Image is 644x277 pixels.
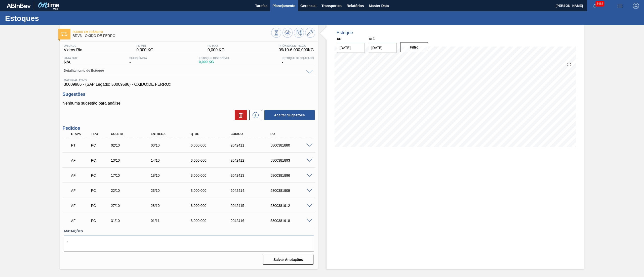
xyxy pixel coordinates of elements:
span: Data out [64,57,78,60]
img: TNhmsLtSVTkK8tSr43FrP2fwEKptu5GPRR3wAAAABJRU5ErkJggg== [7,4,31,8]
div: Aguardando Faturamento [70,200,92,211]
div: 17/10/2025 [110,173,155,177]
button: Filtro [400,42,428,52]
div: 13/10/2025 [110,158,155,162]
div: Estoque [337,30,353,35]
div: Código [229,132,275,136]
h1: Estoques [5,15,94,21]
span: 0,000 KG [208,48,225,52]
div: Pedido de Compra [90,173,111,177]
div: 03/10/2025 [149,143,195,147]
span: Pedido em Trânsito [73,30,271,33]
div: 28/10/2025 [149,204,195,208]
button: Atualizar Gráfico [283,28,293,38]
div: 3.000,000 [189,204,235,208]
div: Qtde [189,132,235,136]
button: Programar Estoque [294,28,304,38]
div: PO [269,132,315,136]
div: - [280,57,315,65]
span: 30009986 - (SAP Legado: 50009586) - OXIDO;DE FERRO;; [64,82,314,87]
div: Aguardando Faturamento [70,170,92,181]
span: BRV3 - ÓXIDO DE FERRO [73,34,271,38]
div: Aceitar Sugestões [262,110,315,121]
span: Próxima Entrega [279,44,314,47]
button: Notificações [587,2,603,9]
span: Unidade [64,44,83,47]
input: dd/mm/yyyy [337,43,365,53]
button: Salvar Anotações [263,255,313,265]
div: 2042414 [229,189,275,193]
div: 02/10/2025 [110,143,155,147]
div: 2042412 [229,158,275,162]
div: Pedido de Compra [90,219,111,223]
p: PT [71,143,90,147]
div: 31/10/2025 [110,219,155,223]
img: Logout [633,3,639,9]
div: Nova sugestão [247,110,262,120]
div: 23/10/2025 [149,189,195,193]
div: Pedido de Compra [90,204,111,208]
p: AF [71,219,90,223]
div: 2042416 [229,219,275,223]
img: Ícone [61,32,67,36]
span: Relatórios [347,3,364,9]
span: Gerencial [300,3,316,9]
h3: Pedidos [63,126,315,131]
div: 22/10/2025 [110,189,155,193]
span: 0,000 KG [136,48,153,52]
div: 5800381880 [269,143,315,147]
div: Aguardando Faturamento [70,185,92,196]
span: 0,000 KG [199,60,230,64]
div: 2042415 [229,204,275,208]
div: 5800381896 [269,173,315,177]
span: Estoque Disponível [199,57,230,60]
span: Transportes [321,3,342,9]
div: 3.000,000 [189,189,235,193]
div: Pedido em Trânsito [70,140,92,151]
label: De [337,37,341,41]
div: Aguardando Faturamento [70,155,92,166]
span: Detalhamento de Estoque [64,69,304,72]
p: AF [71,173,90,177]
button: Visão Geral dos Estoques [271,28,281,38]
label: Anotações [64,228,314,235]
div: 27/10/2025 [110,204,155,208]
span: PE MAX [208,44,225,47]
span: Vidros Rio [64,48,83,52]
div: Pedido de Compra [90,189,111,193]
span: 5488 [595,1,604,7]
span: Tarefas [255,3,267,9]
div: Aguardando Faturamento [70,215,92,226]
div: 2042413 [229,173,275,177]
input: dd/mm/yyyy [369,43,397,53]
button: Aceitar Sugestões [264,110,315,120]
div: Etapa [70,132,92,136]
div: Tipo [90,132,111,136]
p: AF [71,189,90,193]
p: AF [71,158,90,162]
span: 09/10 - 6.000,000 KG [279,48,314,52]
div: Pedido de Compra [90,158,111,162]
span: Planejamento [272,3,295,9]
div: 5800381918 [269,219,315,223]
div: 3.000,000 [189,158,235,162]
span: PE MIN [136,44,153,47]
span: Estoque Bloqueado [281,57,314,60]
div: 18/10/2025 [149,173,195,177]
h3: Sugestões [63,92,315,97]
div: 5800381909 [269,189,315,193]
div: N/A [63,57,79,65]
div: Pedido de Compra [90,143,111,147]
div: 01/11/2025 [149,219,195,223]
img: userActions [617,3,623,9]
div: 3.000,000 [189,219,235,223]
p: AF [71,204,90,208]
span: Master Data [369,3,389,9]
div: Coleta [110,132,155,136]
div: Excluir Sugestões [232,110,247,120]
span: Suficiência [129,57,147,60]
textarea: . [64,235,314,252]
span: Material ativo [64,79,314,82]
div: 5800381912 [269,204,315,208]
div: Entrega [149,132,195,136]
